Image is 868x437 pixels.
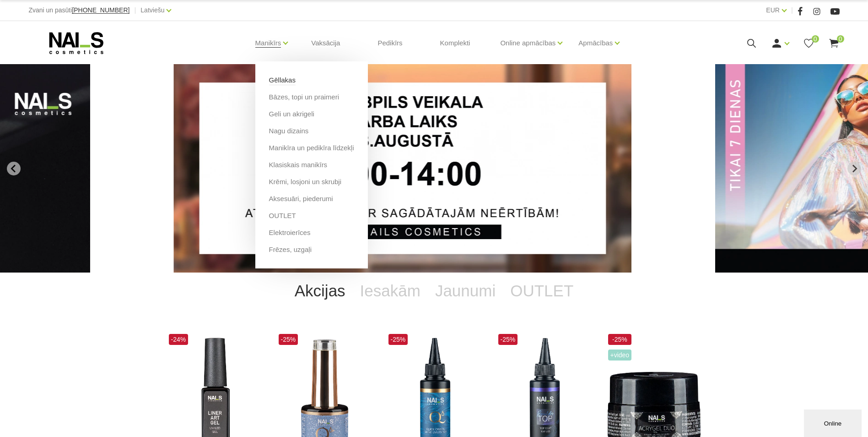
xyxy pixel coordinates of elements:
a: Apmācības [578,25,613,61]
a: Manikīra un pedikīra līdzekļi [269,143,354,153]
a: Bāzes, topi un praimeri [269,92,339,102]
span: -25% [388,334,408,345]
span: -25% [608,334,632,345]
span: +Video [608,350,632,361]
iframe: chat widget [804,408,863,437]
span: | [134,5,136,16]
a: Krēmi, losjoni un skrubji [269,177,341,187]
a: Gēllakas [269,75,296,85]
a: 0 [828,38,840,49]
span: | [791,5,793,16]
a: Manikīrs [255,25,281,61]
a: Elektroierīces [269,228,311,238]
div: Zvani un pasūti [28,5,129,16]
span: 0 [837,35,844,43]
a: Klasiskais manikīrs [269,160,328,170]
a: OUTLET [269,211,296,221]
li: 1 of 12 [173,64,694,273]
a: Aksesuāri, piederumi [269,194,333,204]
a: 0 [803,38,814,49]
a: OUTLET [503,273,581,309]
a: Nagu dizains [269,126,309,136]
button: Next slide [847,162,861,175]
span: -25% [498,334,518,345]
a: EUR [766,5,780,16]
span: -24% [169,334,189,345]
a: Online apmācības [500,25,555,61]
button: Go to last slide [7,162,21,175]
a: Pedikīrs [370,21,410,65]
span: -25% [279,334,298,345]
a: Frēzes, uzgaļi [269,245,312,255]
a: Geli un akrigeli [269,109,314,119]
a: Komplekti [433,21,478,65]
a: Vaksācija [304,21,347,65]
a: Jaunumi [428,273,503,309]
a: Iesakām [353,273,428,309]
a: Latviešu [140,5,164,16]
span: 0 [812,35,819,43]
a: Akcijas [287,273,353,309]
span: [PHONE_NUMBER] [72,6,129,14]
a: [PHONE_NUMBER] [72,7,129,14]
